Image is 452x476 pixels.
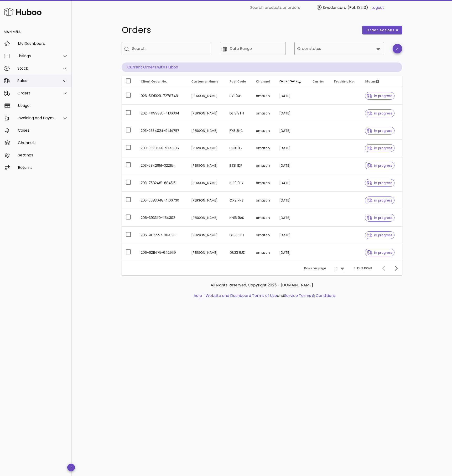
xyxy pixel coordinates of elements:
td: amazon [252,244,276,261]
span: Status [365,79,379,83]
td: 203-7582461-6845151 [137,174,188,192]
td: amazon [252,105,276,122]
td: SY1 2RP [226,87,252,105]
span: in progress [367,233,392,237]
h1: Orders [122,26,357,34]
td: DE13 9TH [226,105,252,122]
button: Next page [392,264,400,273]
td: [DATE] [275,192,308,209]
td: OX2 7NS [226,192,252,209]
td: amazon [252,209,276,227]
span: order actions [366,28,395,33]
td: GU23 6JZ [226,244,252,261]
td: amazon [252,157,276,174]
span: Channel [256,79,270,83]
td: BS36 1LR [226,140,252,157]
span: in progress [367,112,392,115]
td: 205-5083048-4106730 [137,192,188,209]
td: 203-5842651-0221151 [137,157,188,174]
td: [PERSON_NAME] [187,244,225,261]
td: [PERSON_NAME] [187,209,225,227]
div: Stock [17,66,56,71]
th: Customer Name [187,76,225,87]
td: NP10 9EY [226,174,252,192]
td: 206-4815557-3841951 [137,227,188,244]
td: [PERSON_NAME] [187,157,225,174]
td: 026-5191029-7278748 [137,87,188,105]
td: [DATE] [275,244,308,261]
div: Invoicing and Payments [17,116,56,120]
div: Returns [18,165,68,170]
div: 10Rows per page: [335,264,345,272]
span: Carrier [312,79,324,83]
span: in progress [367,146,392,150]
td: [DATE] [275,87,308,105]
td: [PERSON_NAME] [187,105,225,122]
td: amazon [252,87,276,105]
span: in progress [367,129,392,132]
td: [DATE] [275,157,308,174]
div: Usage [18,103,68,108]
div: Order status [294,42,384,55]
span: Customer Name [191,79,218,83]
span: Swedencare [323,5,346,10]
span: in progress [367,181,392,185]
div: Cases [18,128,68,133]
td: amazon [252,174,276,192]
td: 203-2634024-9414757 [137,122,188,140]
td: [PERSON_NAME] [187,174,225,192]
td: 202-4099885-4136304 [137,105,188,122]
th: Channel [252,76,276,87]
span: in progress [367,164,392,167]
td: [DATE] [275,227,308,244]
div: Settings [18,153,68,157]
a: Website and Dashboard Terms of Use [206,293,277,298]
span: (Ref: 13210) [348,5,368,10]
td: [DATE] [275,174,308,192]
td: [DATE] [275,209,308,227]
span: Client Order No. [141,79,167,83]
img: Huboo Logo [3,7,42,17]
td: [PERSON_NAME] [187,122,225,140]
th: Status [361,76,402,87]
td: amazon [252,140,276,157]
th: Order Date: Sorted descending. Activate to remove sorting. [275,76,308,87]
a: Logout [371,5,384,10]
span: Tracking No. [334,79,355,83]
td: [DATE] [275,105,308,122]
th: Tracking No. [330,76,361,87]
span: in progress [367,251,392,254]
a: Service Terms & Conditions [284,293,336,298]
p: Current Orders with Huboo [122,62,402,72]
div: Listings [17,54,56,58]
div: 1-10 of 10073 [354,266,372,270]
td: [PERSON_NAME] [187,140,225,157]
button: order actions [362,26,402,34]
td: 203-3598546-9745106 [137,140,188,157]
a: help [194,293,202,298]
p: All Rights Reserved. Copyright 2025 - [DOMAIN_NAME] [125,282,398,288]
td: [DATE] [275,122,308,140]
td: 206-6211475-6429119 [137,244,188,261]
div: Orders [17,91,56,95]
div: Sales [17,78,56,83]
div: 10 [335,266,338,270]
td: DE65 5BJ [226,227,252,244]
td: [PERSON_NAME] [187,192,225,209]
div: Channels [18,140,68,145]
td: amazon [252,122,276,140]
td: 206-3933110-1184302 [137,209,188,227]
td: [DATE] [275,140,308,157]
li: and [204,293,336,299]
td: BS31 1DR [226,157,252,174]
th: Carrier [309,76,330,87]
span: in progress [367,216,392,219]
th: Client Order No. [137,76,188,87]
td: FY8 3NA [226,122,252,140]
span: Post Code [229,79,246,83]
div: Rows per page: [304,261,345,275]
div: My Dashboard [18,41,68,46]
span: Order Date [279,79,297,83]
td: [PERSON_NAME] [187,87,225,105]
td: amazon [252,192,276,209]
